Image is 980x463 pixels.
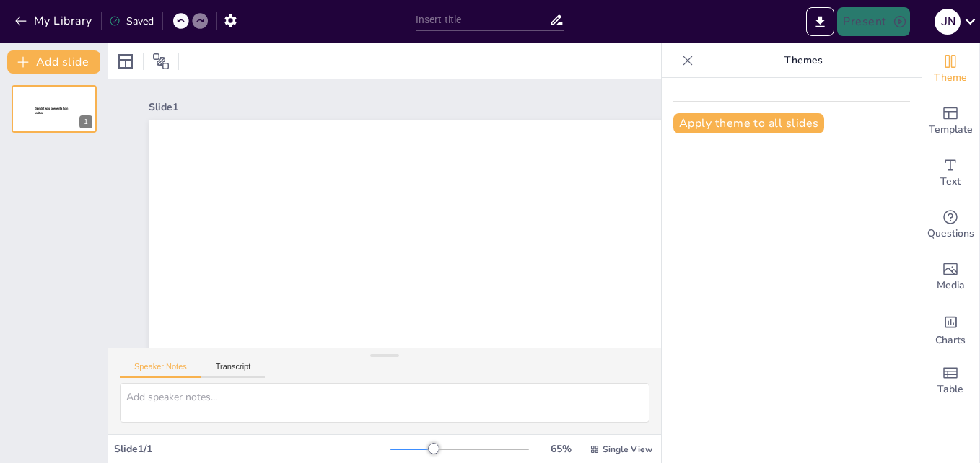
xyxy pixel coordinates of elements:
[935,9,961,35] div: J N
[937,382,963,397] span: Table
[12,85,97,133] div: Sendsteps presentation editor1
[79,115,92,128] div: 1
[109,14,154,28] div: Saved
[416,9,549,30] input: Insert title
[149,100,889,114] div: Slide 1
[929,122,973,138] span: Template
[922,43,979,95] div: Change the overall theme
[922,147,979,199] div: Add text boxes
[934,70,967,86] span: Theme
[7,50,100,74] button: Add slide
[35,107,68,115] span: Sendsteps presentation editor
[937,278,965,294] span: Media
[603,444,652,455] span: Single View
[922,355,979,407] div: Add a table
[940,174,961,190] span: Text
[120,362,201,378] button: Speaker Notes
[922,95,979,147] div: Add ready made slides
[114,442,390,456] div: Slide 1 / 1
[935,332,966,348] span: Charts
[201,362,266,378] button: Transcript
[935,7,961,36] button: J N
[543,442,578,456] div: 65 %
[927,226,974,242] span: Questions
[114,50,137,73] div: Layout
[699,43,907,78] p: Themes
[152,53,170,70] span: Position
[922,251,979,303] div: Add images, graphics, shapes or video
[922,303,979,355] div: Add charts and graphs
[673,113,824,133] button: Apply theme to all slides
[806,7,834,36] button: Export to PowerPoint
[922,199,979,251] div: Get real-time input from your audience
[11,9,98,32] button: My Library
[837,7,909,36] button: Present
